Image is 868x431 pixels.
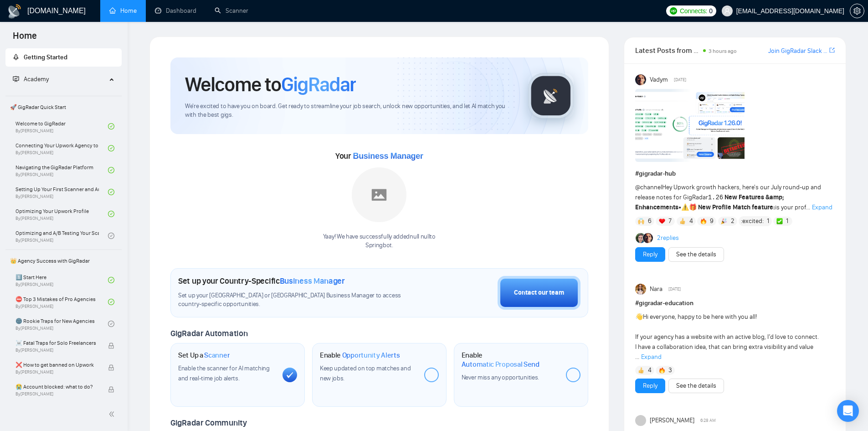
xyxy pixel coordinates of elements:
[462,360,539,369] span: Automatic Proposal Send
[680,6,707,16] span: Connects:
[323,241,436,250] p: Springbot .
[635,74,646,85] img: Vadym
[108,364,114,371] span: lock
[635,284,646,295] img: Nara
[768,46,827,56] a: Join GigRadar Slack Community
[281,72,356,97] span: GigRadar
[320,364,411,382] span: Keep updated on top matches and new jobs.
[108,145,114,151] span: check-circle
[109,7,137,15] a: homeHome
[700,218,707,224] img: 🔥
[108,123,114,130] span: check-circle
[657,234,679,243] a: 2replies
[5,29,44,48] span: Home
[320,351,400,360] h1: Enable
[15,270,108,290] a: 1️⃣ Start HereBy[PERSON_NAME]
[650,415,694,426] span: [PERSON_NAME]
[648,366,652,375] span: 4
[178,276,345,286] h1: Set up your Country-Specific
[462,374,539,381] span: Never miss any opportunities.
[15,226,108,246] a: Optimizing and A/B Testing Your Scanner for Better ResultsBy[PERSON_NAME]
[635,313,819,361] span: Hi everyone, happy to be here with you all! If your agency has a website with an active blog, I’d...
[786,217,788,226] span: 1
[679,218,686,224] img: 👍
[689,203,697,211] span: 🎁
[674,76,686,84] span: [DATE]
[648,217,652,226] span: 6
[698,203,775,211] strong: New Profile Match feature:
[676,381,716,391] a: See the details
[15,391,99,397] span: By [PERSON_NAME]
[643,249,657,260] a: Reply
[741,216,764,226] span: :excited:
[635,169,835,179] h1: # gigradar-hub
[638,367,644,374] img: 👍
[812,203,832,211] span: Expand
[178,364,270,382] span: Enable the scanner for AI matching and real-time job alerts.
[170,328,247,338] span: GigRadar Automation
[15,138,108,158] a: Connecting Your Upwork Agency to GigRadarBy[PERSON_NAME]
[353,151,423,161] span: Business Manager
[6,98,121,116] span: 🚀 GigRadar Quick Start
[641,353,662,361] span: Expand
[829,47,835,54] span: export
[635,183,662,191] span: @channel
[13,54,19,60] span: rocket
[5,48,122,67] li: Getting Started
[635,89,745,162] img: F09AC4U7ATU-image.png
[15,116,108,136] a: Welcome to GigRadarBy[PERSON_NAME]
[108,410,118,419] span: double-left
[635,298,835,308] h1: # gigradar-education
[108,343,114,349] span: lock
[668,379,724,393] button: See the details
[15,314,108,334] a: 🌚 Rookie Traps for New AgenciesBy[PERSON_NAME]
[108,277,114,283] span: check-circle
[636,233,646,243] img: Alex B
[668,217,672,226] span: 7
[462,351,559,369] h1: Enable
[15,382,99,391] span: 😭 Account blocked: what to do?
[676,249,716,260] a: See the details
[528,73,574,119] img: gigradar-logo.png
[15,338,99,348] span: ☠️ Fatal Traps for Solo Freelancers
[185,72,356,97] h1: Welcome to
[710,217,714,226] span: 9
[731,217,734,226] span: 2
[670,7,677,15] img: upwork-logo.png
[15,348,99,353] span: By [PERSON_NAME]
[15,369,99,375] span: By [PERSON_NAME]
[323,233,436,250] div: Yaay! We have successfully added null null to
[15,360,99,369] span: ❌ How to get banned on Upwork
[700,416,716,425] span: 6:28 AM
[108,189,114,195] span: check-circle
[635,313,643,321] span: 👋
[498,276,580,310] button: Contact our team
[24,75,49,83] span: Academy
[643,381,657,391] a: Reply
[352,167,406,222] img: placeholder.png
[659,218,665,224] img: ❤️
[635,379,665,393] button: Reply
[15,160,108,180] a: Navigating the GigRadar PlatformBy[PERSON_NAME]
[342,351,400,360] span: Opportunity Alerts
[635,247,665,262] button: Reply
[635,183,821,211] span: Hey Upwork growth hackers, here's our July round-up and release notes for GigRadar • is your prof...
[178,351,230,360] h1: Set Up a
[635,45,700,56] span: Latest Posts from the GigRadar Community
[108,233,114,239] span: check-circle
[659,367,665,374] img: 🔥
[108,386,114,393] span: lock
[850,7,864,15] a: setting
[108,299,114,305] span: check-circle
[15,292,108,312] a: ⛔ Top 3 Mistakes of Pro AgenciesBy[PERSON_NAME]
[668,247,724,262] button: See the details
[6,252,121,270] span: 👑 Agency Success with GigRadar
[514,288,564,298] div: Contact our team
[650,75,668,85] span: Vadym
[709,48,737,54] span: 3 hours ago
[850,4,864,18] button: setting
[767,217,769,226] span: 1
[7,4,22,19] img: logo
[15,204,108,224] a: Optimizing Your Upwork ProfileBy[PERSON_NAME]
[15,182,108,202] a: Setting Up Your First Scanner and Auto-BidderBy[PERSON_NAME]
